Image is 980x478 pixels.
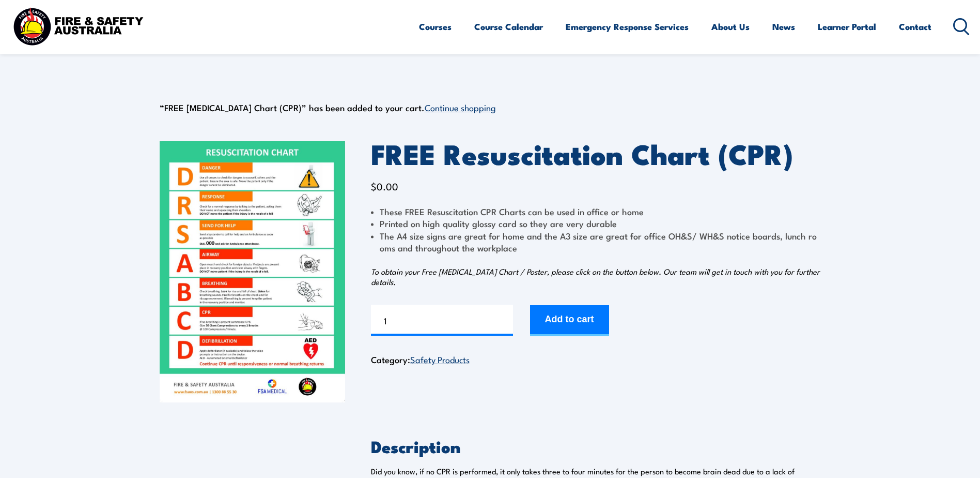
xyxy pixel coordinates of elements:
[371,353,470,366] span: Category:
[371,205,821,217] li: These FREE Resuscitation CPR Charts can be used in office or home
[371,305,513,336] input: Product quantity
[371,179,398,193] bdi: 0.00
[371,179,377,193] span: $
[772,13,795,40] a: News
[818,13,876,40] a: Learner Portal
[371,217,821,229] li: Printed on high quality glossy card so they are very durable
[410,353,470,365] a: Safety Products
[160,100,821,115] div: “FREE [MEDICAL_DATA] Chart (CPR)” has been added to your cart.
[371,266,820,287] em: To obtain your Free [MEDICAL_DATA] Chart / Poster, please click on the button below. Our team wil...
[425,101,496,113] a: Continue shopping
[371,230,821,254] li: The A4 size signs are great for home and the A3 size are great for office OH&S/ WH&S notice board...
[530,305,609,336] button: Add to cart
[160,141,345,402] img: FREE Resuscitation Chart - What are the 7 steps to CPR?
[474,13,543,40] a: Course Calendar
[419,13,452,40] a: Courses
[371,439,821,453] h2: Description
[371,141,821,166] h1: FREE Resuscitation Chart (CPR)
[899,13,931,40] a: Contact
[566,13,689,40] a: Emergency Response Services
[711,13,750,40] a: About Us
